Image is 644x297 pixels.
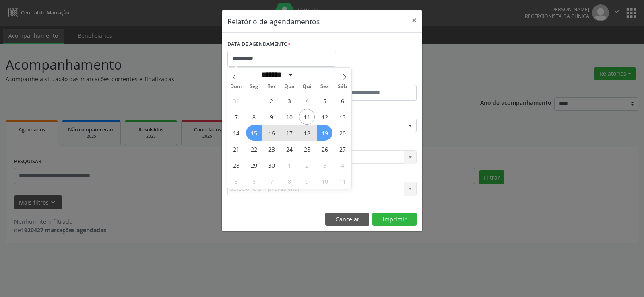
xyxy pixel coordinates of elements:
span: Setembro 8, 2025 [246,109,262,125]
span: Setembro 4, 2025 [299,93,315,109]
label: DATA DE AGENDAMENTO [227,38,291,51]
span: Setembro 29, 2025 [246,157,262,173]
select: Month [258,70,294,79]
label: ATÉ [324,72,417,85]
span: Outubro 3, 2025 [317,157,332,173]
span: Setembro 14, 2025 [228,125,244,141]
span: Sex [316,84,334,89]
span: Setembro 20, 2025 [334,125,350,141]
span: Ter [263,84,281,89]
span: Setembro 18, 2025 [299,125,315,141]
span: Setembro 10, 2025 [281,109,297,125]
span: Sáb [334,84,351,89]
span: Agosto 31, 2025 [228,93,244,109]
span: Outubro 6, 2025 [246,173,262,189]
span: Outubro 5, 2025 [228,173,244,189]
span: Setembro 24, 2025 [281,141,297,157]
span: Setembro 28, 2025 [228,157,244,173]
span: Qua [281,84,298,89]
span: Outubro 4, 2025 [334,157,350,173]
span: Setembro 3, 2025 [281,93,297,109]
span: Setembro 13, 2025 [334,109,350,125]
button: Cancelar [325,213,369,226]
span: Setembro 19, 2025 [317,125,332,141]
span: Outubro 11, 2025 [334,173,350,189]
span: Setembro 17, 2025 [281,125,297,141]
span: Setembro 26, 2025 [317,141,332,157]
span: Setembro 22, 2025 [246,141,262,157]
span: Setembro 12, 2025 [317,109,332,125]
span: Setembro 2, 2025 [264,93,279,109]
span: Outubro 7, 2025 [264,173,279,189]
span: Setembro 30, 2025 [264,157,279,173]
span: Outubro 1, 2025 [281,157,297,173]
span: Setembro 6, 2025 [334,93,350,109]
input: Year [294,70,320,79]
span: Setembro 9, 2025 [264,109,279,125]
span: Setembro 15, 2025 [246,125,262,141]
button: Imprimir [372,213,417,226]
span: Setembro 27, 2025 [334,141,350,157]
span: Outubro 9, 2025 [299,173,315,189]
span: Setembro 11, 2025 [299,109,315,125]
span: Setembro 21, 2025 [228,141,244,157]
span: Qui [298,84,316,89]
span: Setembro 25, 2025 [299,141,315,157]
span: Setembro 16, 2025 [264,125,279,141]
h5: Relatório de agendamentos [227,16,320,27]
span: Outubro 2, 2025 [299,157,315,173]
span: Seg [245,84,263,89]
span: Outubro 8, 2025 [281,173,297,189]
span: Dom [227,84,245,89]
span: Setembro 1, 2025 [246,93,262,109]
span: Outubro 10, 2025 [317,173,332,189]
span: Setembro 7, 2025 [228,109,244,125]
span: Setembro 5, 2025 [317,93,332,109]
button: Close [406,10,422,30]
span: Setembro 23, 2025 [264,141,279,157]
